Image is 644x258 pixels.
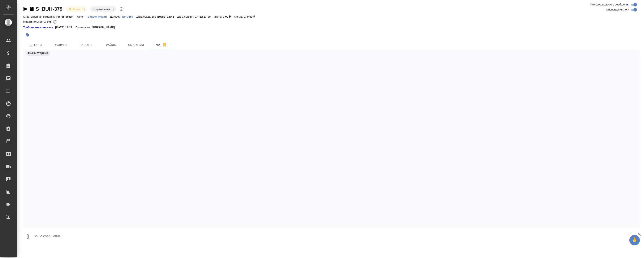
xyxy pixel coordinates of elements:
[110,15,122,18] p: Договор:
[77,15,87,18] p: Клиент:
[56,15,77,18] p: Технический
[177,15,193,18] p: Дата сдачи:
[90,6,116,12] div: В работе
[214,15,223,18] p: Итого:
[629,235,640,245] button: 🙏
[157,15,177,18] p: [DATE] 14:41
[55,25,75,30] p: [DATE] 13:21
[26,42,46,48] span: Детали
[23,25,55,30] a: Требования к верстке:
[23,30,32,40] button: Добавить тэг
[136,15,157,18] p: Дата создания:
[23,20,47,23] p: Маржинальность:
[29,7,34,12] button: Скопировать ссылку
[92,7,111,11] button: Нормальный
[87,15,110,18] p: Bausch Health
[101,42,121,48] span: Файлы
[151,42,172,47] span: Чат
[631,236,638,245] span: 🙏
[23,15,56,18] p: Ответственная команда:
[28,51,48,55] p: 02.09, вторник
[606,8,629,12] span: Оповещения-логи
[247,15,258,18] p: 0,00 ₽
[119,6,124,12] button: Доп статусы указывают на важность/срочность заказа
[23,25,55,30] div: Нажми, чтобы открыть папку с инструкцией
[223,15,234,18] p: 0,00 ₽
[122,15,136,18] a: ВР-3157
[234,15,247,18] p: К оплате:
[66,6,87,12] div: В работе
[68,7,82,11] button: В работе
[122,15,136,18] p: ВР-3157
[590,3,629,7] span: Пользовательские сообщения
[126,42,146,48] span: Smartcat
[162,42,167,47] svg: Отписаться
[75,25,92,30] p: Проверено:
[76,42,96,48] span: Работы
[194,15,214,18] p: [DATE] 17:00
[52,19,57,25] button: 0.00 RUB;
[23,7,28,12] button: Скопировать ссылку для ЯМессенджера
[87,15,110,18] a: Bausch Health
[47,20,52,23] p: 0%
[91,25,118,30] p: [PERSON_NAME]
[36,6,62,12] a: S_BUH-379
[51,42,71,48] span: Услуги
